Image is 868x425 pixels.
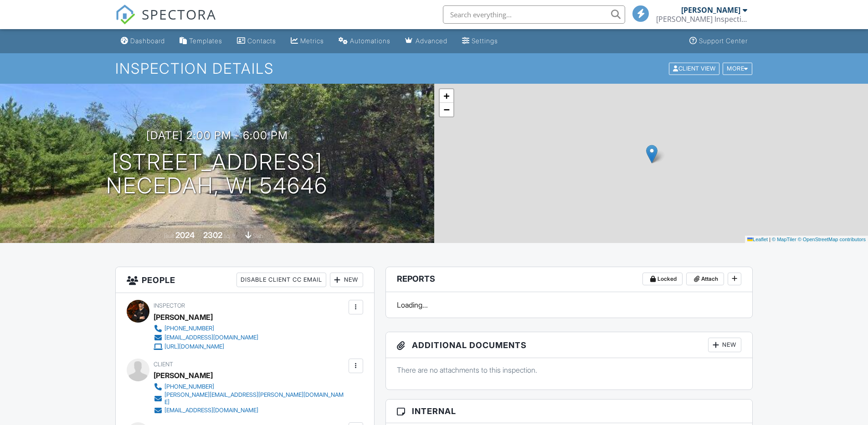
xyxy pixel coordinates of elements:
[116,267,374,293] h3: People
[472,37,498,45] div: Settings
[164,343,224,350] div: [URL][DOMAIN_NAME]
[115,12,216,31] a: SPECTORA
[669,62,719,75] div: Client View
[154,406,346,415] a: [EMAIL_ADDRESS][DOMAIN_NAME]
[386,332,753,358] h3: Additional Documents
[458,33,502,50] a: Settings
[154,369,213,382] div: [PERSON_NAME]
[646,145,657,163] img: Marker
[440,89,453,103] a: Zoom in
[164,407,258,414] div: [EMAIL_ADDRESS][DOMAIN_NAME]
[176,33,226,50] a: Templates
[106,150,328,198] h1: [STREET_ADDRESS] Necedah, WI 54646
[397,365,742,375] p: There are no attachments to this inspection.
[233,33,280,50] a: Contacts
[443,90,449,101] span: +
[401,33,451,50] a: Advanced
[146,129,288,142] h3: [DATE] 2:00 pm - 6:00 pm
[203,230,222,240] div: 2302
[350,37,390,45] div: Automations
[440,103,453,116] a: Zoom out
[115,5,135,25] img: The Best Home Inspection Software - Spectora
[154,342,258,351] a: [URL][DOMAIN_NAME]
[175,230,195,240] div: 2024
[115,61,753,76] h1: Inspection Details
[386,400,753,423] h3: Internal
[416,37,447,45] div: Advanced
[668,65,722,71] a: Client View
[154,391,346,406] a: [PERSON_NAME][EMAIL_ADDRESS][PERSON_NAME][DOMAIN_NAME]
[247,37,276,45] div: Contacts
[236,273,326,287] div: Disable Client CC Email
[164,334,258,341] div: [EMAIL_ADDRESS][DOMAIN_NAME]
[154,302,185,309] span: Inspector
[154,324,258,333] a: [PHONE_NUMBER]
[189,37,222,45] div: Templates
[798,237,866,242] a: © OpenStreetMap contributors
[769,237,770,242] span: |
[747,237,768,242] a: Leaflet
[253,233,263,239] span: slab
[164,391,346,406] div: [PERSON_NAME][EMAIL_ADDRESS][PERSON_NAME][DOMAIN_NAME]
[164,233,174,239] span: Built
[142,5,216,24] span: SPECTORA
[681,5,740,15] div: [PERSON_NAME]
[443,5,625,24] input: Search everything...
[117,33,169,50] a: Dashboard
[164,325,214,332] div: [PHONE_NUMBER]
[154,333,258,342] a: [EMAIL_ADDRESS][DOMAIN_NAME]
[164,383,214,390] div: [PHONE_NUMBER]
[130,37,165,45] div: Dashboard
[154,382,346,391] a: [PHONE_NUMBER]
[686,33,751,50] a: Support Center
[300,37,324,45] div: Metrics
[287,33,328,50] a: Metrics
[443,104,449,115] span: −
[723,62,752,75] div: More
[772,237,796,242] a: © MapTiler
[708,338,741,352] div: New
[154,361,173,368] span: Client
[335,33,394,50] a: Automations (Basic)
[330,273,363,287] div: New
[154,310,213,324] div: [PERSON_NAME]
[224,233,236,239] span: sq. ft.
[656,15,747,24] div: Keehan Inspection Services, LLC
[699,37,748,45] div: Support Center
